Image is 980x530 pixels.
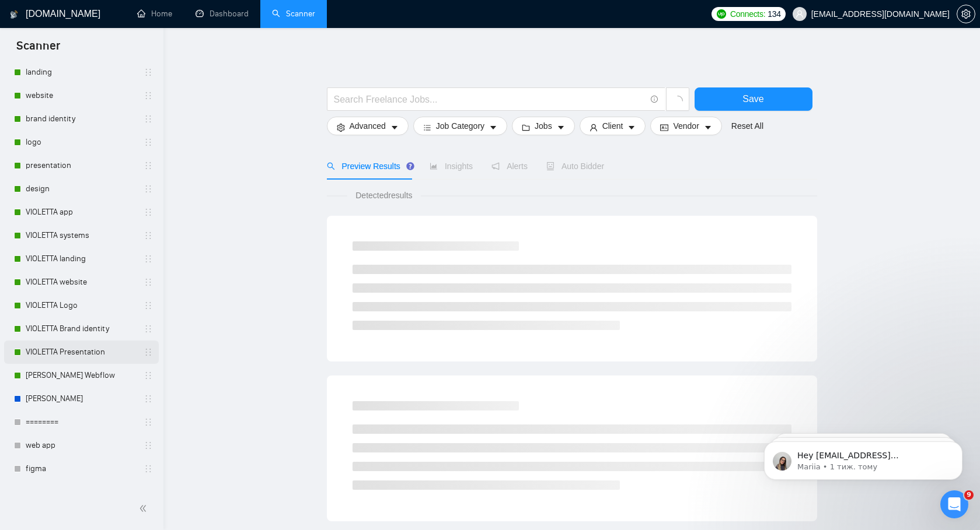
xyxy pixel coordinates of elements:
button: setting [957,5,975,23]
a: designer [26,480,137,504]
span: holder [144,464,153,473]
iframe: Intercom notifications повідомлення [747,417,980,499]
a: [PERSON_NAME] [26,387,137,410]
span: holder [144,254,153,264]
a: ======== [26,410,137,434]
a: landing [26,61,137,84]
span: holder [144,91,153,100]
a: VIOLETTA systems [26,224,137,247]
a: VIOLETTA website [26,271,137,294]
span: 9 [964,490,974,500]
span: holder [144,371,153,380]
span: holder [144,138,153,147]
a: setting [957,9,975,19]
span: holder [144,301,153,310]
a: presentation [26,154,137,177]
span: 134 [768,8,780,20]
a: VIOLETTA app [26,201,137,224]
a: searchScanner [272,9,315,19]
a: web app [26,434,137,457]
a: logo [26,131,137,154]
span: holder [144,278,153,287]
span: holder [144,114,153,124]
a: homeHome [137,9,172,19]
span: holder [144,161,153,170]
a: VIOLETTA landing [26,247,137,271]
span: Connects: [730,8,765,20]
a: design [26,177,137,201]
iframe: Intercom live chat [940,490,968,518]
span: holder [144,324,153,334]
span: setting [957,9,975,19]
span: holder [144,417,153,427]
span: holder [144,231,153,240]
span: holder [144,208,153,217]
span: holder [144,348,153,357]
a: VIOLETTA Presentation [26,341,137,364]
img: upwork-logo.png [717,9,726,19]
a: [PERSON_NAME] Webflow [26,364,137,387]
span: holder [144,184,153,194]
a: dashboardDashboard [196,9,249,19]
span: holder [144,68,153,77]
a: VIOLETTA Brand identity [26,317,137,341]
span: Scanner [7,37,69,62]
a: figma [26,457,137,480]
a: brand identity [26,107,137,131]
a: website [26,84,137,107]
span: holder [144,394,153,403]
span: holder [144,441,153,450]
span: double-left [139,503,151,514]
span: user [796,10,804,18]
img: logo [10,5,18,24]
a: VIOLETTA Logo [26,294,137,317]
